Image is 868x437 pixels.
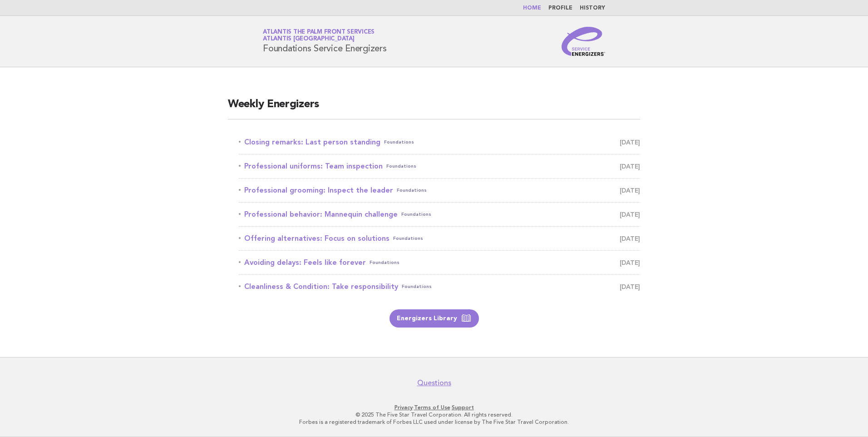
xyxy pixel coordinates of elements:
[452,404,474,411] a: Support
[390,309,479,328] a: Energizers Library
[156,418,712,426] p: Forbes is a registered trademark of Forbes LLC used under license by The Five Star Travel Corpora...
[156,411,712,418] p: © 2025 The Five Star Travel Corporation. All rights reserved.
[397,184,427,197] span: Foundations
[523,5,541,11] a: Home
[239,160,640,173] a: Professional uniforms: Team inspectionFoundations [DATE]
[393,232,423,245] span: Foundations
[401,208,431,221] span: Foundations
[156,404,712,411] p: · ·
[239,280,640,293] a: Cleanliness & Condition: Take responsibilityFoundations [DATE]
[228,97,640,119] h2: Weekly Energizers
[620,184,640,197] span: [DATE]
[548,5,572,11] a: Profile
[580,5,605,11] a: History
[620,256,640,269] span: [DATE]
[384,136,414,149] span: Foundations
[562,27,605,56] img: Service Energizers
[370,256,399,269] span: Foundations
[620,136,640,149] span: [DATE]
[620,160,640,173] span: [DATE]
[239,256,640,269] a: Avoiding delays: Feels like foreverFoundations [DATE]
[239,184,640,197] a: Professional grooming: Inspect the leaderFoundations [DATE]
[402,280,432,293] span: Foundations
[386,160,416,173] span: Foundations
[263,36,355,42] span: Atlantis [GEOGRAPHIC_DATA]
[263,29,375,42] a: Atlantis The Palm Front ServicesAtlantis [GEOGRAPHIC_DATA]
[239,136,640,149] a: Closing remarks: Last person standingFoundations [DATE]
[620,232,640,245] span: [DATE]
[239,208,640,221] a: Professional behavior: Mannequin challengeFoundations [DATE]
[620,280,640,293] span: [DATE]
[263,30,387,53] h1: Foundations Service Energizers
[239,232,640,245] a: Offering alternatives: Focus on solutionsFoundations [DATE]
[620,208,640,221] span: [DATE]
[395,404,413,411] a: Privacy
[417,378,451,387] a: Questions
[414,404,450,411] a: Terms of Use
